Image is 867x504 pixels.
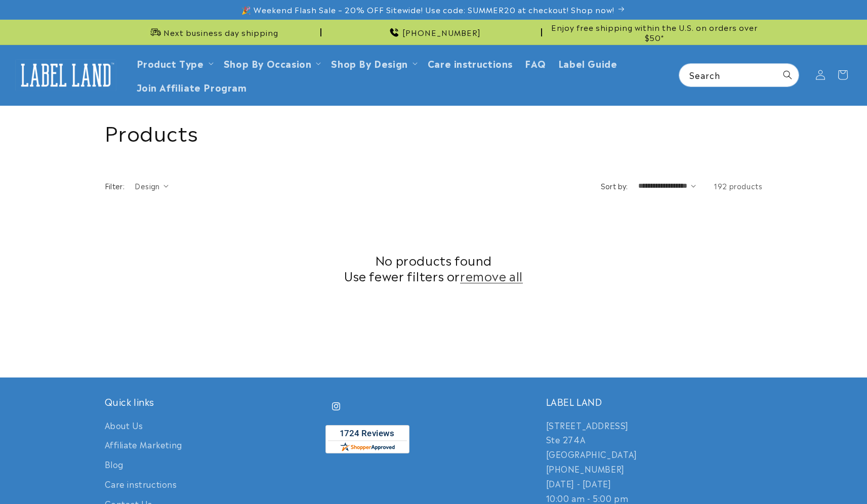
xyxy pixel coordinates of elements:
[224,57,312,69] span: Shop By Occasion
[105,118,763,145] h1: Products
[241,5,614,15] span: 🎉 Weekend Flash Sale – 20% OFF Sitewide! Use code: SUMMER20 at checkout! Shop now!
[137,56,204,70] a: Product Type
[325,51,421,75] summary: Shop By Design
[163,27,278,37] span: Next business day shipping
[714,181,762,191] span: 192 products
[546,22,763,42] span: Enjoy free shipping within the U.S. on orders over $50*
[105,181,125,191] h2: Filter:
[325,20,542,45] div: Announcement
[552,51,624,75] a: Label Guide
[331,56,407,70] a: Shop By Design
[776,64,799,86] button: Search
[546,396,763,407] h2: LABEL LAND
[325,425,409,453] img: Customer Reviews
[135,181,169,191] summary: Design (0 selected)
[422,51,519,75] a: Care instructions
[105,396,321,407] h2: Quick links
[428,57,513,69] span: Care instructions
[519,51,552,75] a: FAQ
[105,20,321,45] div: Announcement
[105,418,143,435] a: About Us
[105,252,763,283] h2: No products found Use fewer filters or
[402,27,481,37] span: [PHONE_NUMBER]
[525,57,546,69] span: FAQ
[460,268,523,283] a: remove all
[546,20,763,45] div: Announcement
[131,51,218,75] summary: Product Type
[558,57,617,69] span: Label Guide
[105,454,123,474] a: Blog
[601,181,628,191] label: Sort by:
[131,75,253,99] a: Join Affiliate Program
[135,181,159,191] span: Design
[105,435,182,454] a: Affiliate Marketing
[15,59,116,91] img: Label Land
[218,51,325,75] summary: Shop By Occasion
[137,81,247,93] span: Join Affiliate Program
[12,56,120,95] a: Label Land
